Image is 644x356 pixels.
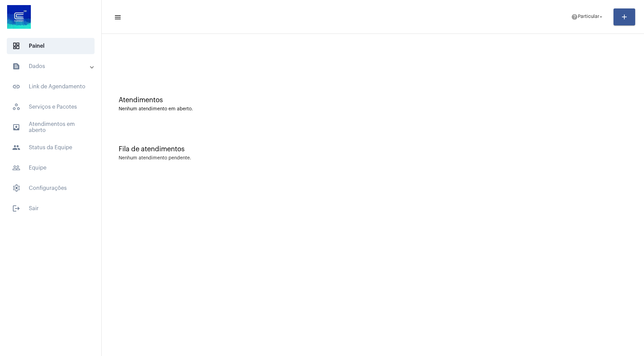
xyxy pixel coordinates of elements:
[12,83,20,91] mat-icon: sidenav icon
[7,200,95,217] span: Sair
[12,62,20,70] mat-icon: sidenav icon
[7,38,95,54] span: Painel
[119,107,627,112] div: Nenhum atendimento em aberto.
[12,204,20,213] mat-icon: sidenav icon
[7,160,95,176] span: Equipe
[119,156,191,161] div: Nenhum atendimento pendente.
[12,143,20,152] mat-icon: sidenav icon
[620,13,628,21] mat-icon: add
[598,14,604,20] mat-icon: arrow_drop_down
[7,79,95,95] span: Link de Agendamento
[12,123,20,131] mat-icon: sidenav icon
[7,180,95,196] span: Configurações
[571,14,578,20] mat-icon: help
[114,13,121,21] mat-icon: sidenav icon
[12,42,20,50] span: sidenav icon
[119,96,627,104] div: Atendimentos
[4,58,101,74] mat-expansion-panel-header: sidenav iconDados
[119,146,627,153] div: Fila de atendimentos
[12,103,20,111] span: sidenav icon
[5,3,33,30] img: d4669ae0-8c07-2337-4f67-34b0df7f5ae4.jpeg
[12,164,20,172] mat-icon: sidenav icon
[12,62,90,70] mat-panel-title: Dados
[7,99,95,115] span: Serviços e Pacotes
[7,139,95,156] span: Status da Equipe
[578,15,599,19] span: Particular
[567,10,608,24] button: Particular
[12,184,20,192] span: sidenav icon
[7,119,95,135] span: Atendimentos em aberto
